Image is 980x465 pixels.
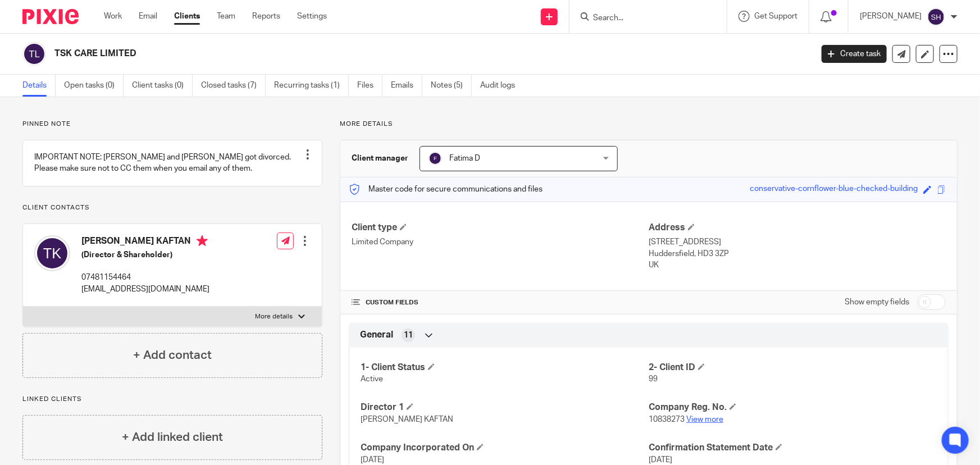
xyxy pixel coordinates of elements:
[404,330,413,341] span: 11
[81,272,209,283] p: 07481154464
[649,442,937,454] h4: Confirmation Statement Date
[860,11,922,22] p: [PERSON_NAME]
[361,362,649,373] h4: 1- Client Status
[754,12,797,20] span: Get Support
[649,259,946,271] p: UK
[649,375,658,383] span: 99
[22,203,322,212] p: Client contacts
[122,428,223,446] h4: + Add linked client
[431,75,472,97] a: Notes (5)
[132,75,193,97] a: Client tasks (0)
[361,402,649,413] h4: Director 1
[54,48,655,60] h2: TSK CARE LIMITED
[480,75,523,97] a: Audit logs
[22,395,322,404] p: Linked clients
[174,11,200,22] a: Clients
[391,75,422,97] a: Emails
[274,75,349,97] a: Recurring tasks (1)
[361,442,649,454] h4: Company Incorporated On
[340,120,958,129] p: More details
[649,416,685,423] span: 10838273
[649,236,946,248] p: [STREET_ADDRESS]
[217,11,235,22] a: Team
[197,235,208,247] i: Primary
[686,416,723,423] a: View more
[297,11,327,22] a: Settings
[201,75,266,97] a: Closed tasks (7)
[349,184,543,195] p: Master code for secure communications and files
[81,235,209,249] h4: [PERSON_NAME] KAFTAN
[104,11,122,22] a: Work
[649,402,937,413] h4: Company Reg. No.
[649,362,937,373] h4: 2- Client ID
[255,312,293,321] p: More details
[352,298,649,307] h4: CUSTOM FIELDS
[81,284,209,295] p: [EMAIL_ADDRESS][DOMAIN_NAME]
[81,249,209,261] h5: (Director & Shareholder)
[357,75,382,97] a: Files
[133,347,212,364] h4: + Add contact
[22,75,56,97] a: Details
[361,416,453,423] span: [PERSON_NAME] KAFTAN
[649,222,946,234] h4: Address
[927,8,945,26] img: svg%3E
[252,11,280,22] a: Reports
[822,45,887,63] a: Create task
[592,13,693,24] input: Search
[22,9,79,24] img: Pixie
[845,297,909,308] label: Show empty fields
[352,153,408,164] h3: Client manager
[750,183,918,196] div: conservative-cornflower-blue-checked-building
[649,456,672,464] span: [DATE]
[360,329,393,341] span: General
[139,11,157,22] a: Email
[22,42,46,66] img: svg%3E
[649,248,946,259] p: Huddersfield, HD3 3ZP
[22,120,322,129] p: Pinned note
[429,152,442,165] img: svg%3E
[361,375,383,383] span: Active
[361,456,384,464] span: [DATE]
[352,222,649,234] h4: Client type
[449,154,480,162] span: Fatima D
[34,235,70,271] img: svg%3E
[352,236,649,248] p: Limited Company
[64,75,124,97] a: Open tasks (0)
